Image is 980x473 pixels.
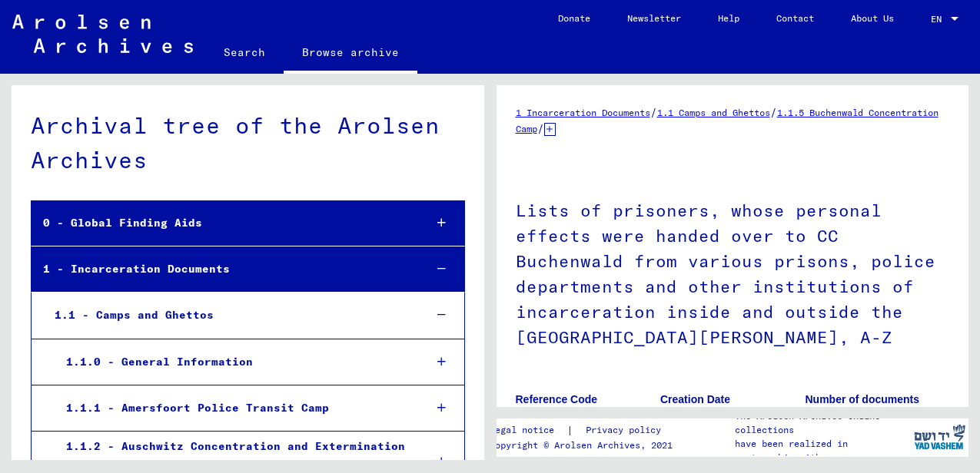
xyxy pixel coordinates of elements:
[516,107,650,118] a: 1 Incarceration Documents
[32,208,412,238] div: 0 - Global Finding Aids
[650,105,657,119] span: /
[205,34,284,71] a: Search
[43,300,412,330] div: 1.1 - Camps and Ghettos
[55,393,412,423] div: 1.1.1 - Amersfoort Police Transit Camp
[516,175,950,369] h1: Lists of prisoners, whose personal effects were handed over to CC Buchenwald from various prisons...
[573,422,679,438] a: Privacy policy
[911,418,968,456] img: yv_logo.png
[55,347,412,377] div: 1.1.0 - General Information
[490,438,679,452] p: Copyright © Arolsen Archives, 2021
[284,34,417,74] a: Browse archive
[490,422,679,438] div: |
[537,121,544,135] span: /
[805,393,919,405] b: Number of documents
[657,107,770,118] a: 1.1 Camps and Ghettos
[490,422,566,438] a: Legal notice
[31,108,465,177] div: Archival tree of the Arolsen Archives
[735,437,909,465] p: have been realized in partnership with
[735,409,909,437] p: The Arolsen Archives online collections
[516,393,598,405] b: Reference Code
[660,393,730,405] b: Creation Date
[931,14,948,25] span: EN
[12,15,193,53] img: Arolsen_neg.svg
[770,105,777,119] span: /
[32,254,412,284] div: 1 - Incarceration Documents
